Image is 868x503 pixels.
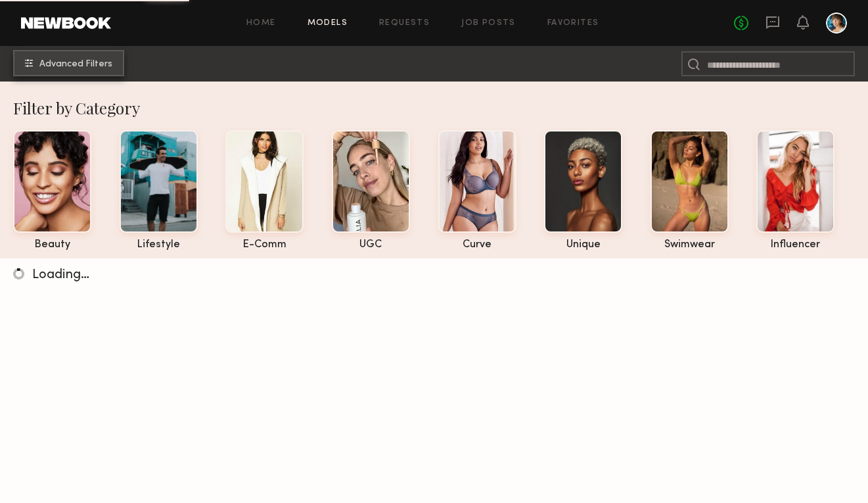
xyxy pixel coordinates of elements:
a: Requests [379,19,430,28]
div: unique [544,239,622,251]
a: Job Posts [461,19,516,28]
a: Favorites [547,19,599,28]
div: swimwear [651,239,729,251]
a: Models [308,19,348,28]
div: curve [438,239,516,251]
span: Loading… [32,269,89,281]
div: influencer [756,239,834,251]
button: Advanced Filters [13,50,124,76]
div: beauty [13,239,91,251]
a: Home [246,19,276,28]
div: lifestyle [120,239,198,251]
div: Filter by Category [13,97,868,118]
span: Advanced Filters [39,60,112,69]
div: e-comm [225,239,304,251]
div: UGC [332,239,410,251]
